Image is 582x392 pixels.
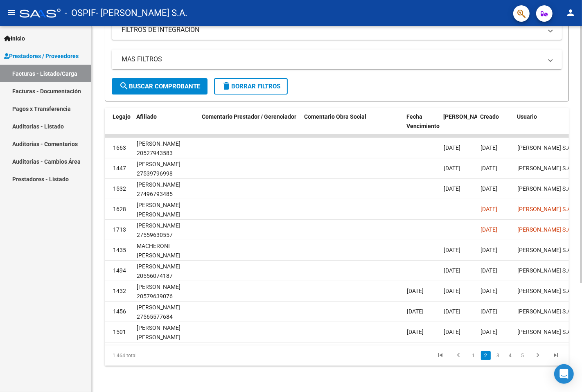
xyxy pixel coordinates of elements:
[517,247,573,253] span: [PERSON_NAME] S.A.
[137,180,196,199] div: [PERSON_NAME] 27496793485
[480,144,497,151] span: [DATE]
[444,288,460,294] span: [DATE]
[480,226,497,233] span: [DATE]
[122,25,542,34] mat-panel-title: FILTROS DE INTEGRACION
[136,113,157,120] span: Afiliado
[433,351,448,360] a: go to first page
[113,307,126,316] div: 1456
[493,351,503,360] a: 3
[451,351,466,360] a: go to previous page
[221,81,231,91] mat-icon: delete
[444,329,460,335] span: [DATE]
[137,323,196,351] div: [PERSON_NAME] [PERSON_NAME] 20585085457
[444,247,460,253] span: [DATE]
[112,78,208,95] button: Buscar Comprobante
[480,349,492,363] li: page 2
[113,327,126,337] div: 1501
[113,246,126,255] div: 1435
[407,288,424,294] span: [DATE]
[4,52,79,61] span: Prestadores / Proveedores
[444,185,460,192] span: [DATE]
[517,113,537,120] span: Usuario
[137,221,196,240] div: [PERSON_NAME] 27559630557
[530,351,546,360] a: go to next page
[406,113,440,129] span: Fecha Vencimiento
[301,108,403,144] datatable-header-cell: Comentario Obra Social
[137,262,196,281] div: [PERSON_NAME] 20556074187
[444,165,460,171] span: [DATE]
[122,55,542,64] mat-panel-title: MAS FILTROS
[517,206,573,212] span: [PERSON_NAME] S.A.
[517,144,573,151] span: [PERSON_NAME] S.A.
[480,165,497,171] span: [DATE]
[469,351,478,360] a: 1
[504,349,517,363] li: page 4
[444,144,460,151] span: [DATE]
[137,241,196,279] div: MACHERONI [PERSON_NAME] [PERSON_NAME] 20541289462
[304,113,366,120] span: Comentario Obra Social
[480,247,497,253] span: [DATE]
[113,184,126,194] div: 1532
[113,225,126,234] div: 1713
[113,266,126,275] div: 1494
[137,160,196,178] div: [PERSON_NAME] 27539796998
[112,20,562,40] mat-expansion-panel-header: FILTROS DE INTEGRACION
[477,108,514,144] datatable-header-cell: Creado
[492,349,504,363] li: page 3
[137,201,196,228] div: [PERSON_NAME] [PERSON_NAME] 20583088270
[137,303,196,322] div: [PERSON_NAME] 27565577684
[96,4,187,22] span: - [PERSON_NAME] S.A.
[65,4,96,22] span: - OSPIF
[517,288,573,294] span: [PERSON_NAME] S.A.
[517,185,573,192] span: [PERSON_NAME] S.A.
[517,226,573,233] span: [PERSON_NAME] S.A.
[113,143,126,153] div: 1663
[517,165,573,171] span: [PERSON_NAME] S.A.
[119,81,129,91] mat-icon: search
[199,108,301,144] datatable-header-cell: Comentario Prestador / Gerenciador
[480,206,497,212] span: [DATE]
[444,308,460,315] span: [DATE]
[113,205,126,214] div: 1628
[467,349,480,363] li: page 1
[7,8,16,18] mat-icon: menu
[105,345,196,366] div: 1.464 total
[517,329,573,335] span: [PERSON_NAME] S.A.
[407,308,424,315] span: [DATE]
[505,351,515,360] a: 4
[214,78,288,95] button: Borrar Filtros
[480,267,497,274] span: [DATE]
[113,286,126,296] div: 1432
[517,267,573,274] span: [PERSON_NAME] S.A.
[566,8,575,18] mat-icon: person
[517,349,529,363] li: page 5
[443,113,487,120] span: [PERSON_NAME]
[517,308,573,315] span: [PERSON_NAME] S.A.
[480,288,497,294] span: [DATE]
[137,282,196,301] div: [PERSON_NAME] 20579639076
[407,329,424,335] span: [DATE]
[137,139,196,158] div: [PERSON_NAME] 20527943583
[112,50,562,69] mat-expansion-panel-header: MAS FILTROS
[109,108,133,144] datatable-header-cell: Legajo
[221,83,280,90] span: Borrar Filtros
[480,185,497,192] span: [DATE]
[554,364,574,384] div: Open Intercom Messenger
[444,267,460,274] span: [DATE]
[202,113,296,120] span: Comentario Prestador / Gerenciador
[133,108,199,144] datatable-header-cell: Afiliado
[481,351,491,360] a: 2
[113,113,131,120] span: Legajo
[480,308,497,315] span: [DATE]
[113,164,126,173] div: 1447
[119,83,200,90] span: Buscar Comprobante
[518,351,528,360] a: 5
[4,34,25,43] span: Inicio
[514,108,579,144] datatable-header-cell: Usuario
[403,108,440,144] datatable-header-cell: Fecha Vencimiento
[480,113,499,120] span: Creado
[548,351,564,360] a: go to last page
[440,108,477,144] datatable-header-cell: Fecha Confimado
[480,329,497,335] span: [DATE]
